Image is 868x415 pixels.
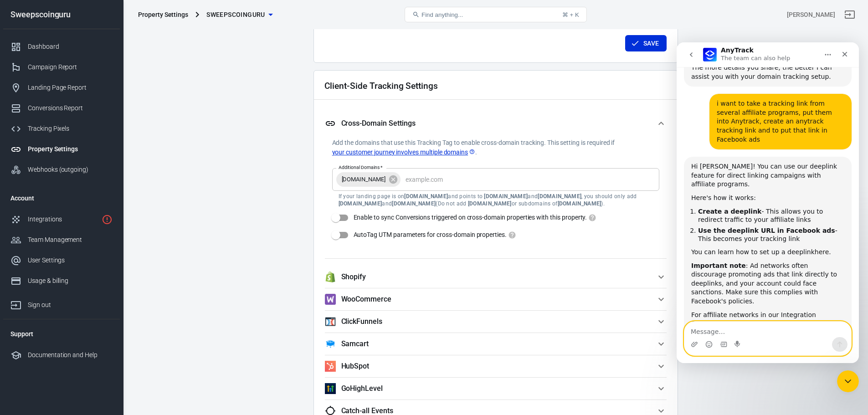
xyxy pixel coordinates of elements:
a: your customer journey involves multiple domains [332,148,476,157]
a: Integrations [3,209,120,230]
li: Support [3,323,120,345]
a: Conversions Report [3,98,120,118]
a: Webhooks (outgoing) [3,159,120,180]
button: SamcartSamcart [325,333,667,355]
h5: WooCommerce [341,295,391,304]
h5: Shopify [341,272,366,282]
a: Landing Page Report [3,77,120,98]
svg: 2 networks not verified yet [102,214,113,225]
img: GoHighLevel [325,383,336,394]
button: ClickFunnelsClickFunnels [325,311,667,333]
h5: Cross-Domain Settings [341,119,416,128]
span: Enable to sync Conversions triggered on cross-domain properties with this property. [354,213,597,222]
img: ClickFunnels [325,316,336,327]
a: Dashboard [3,36,120,57]
button: Find anything...⌘ + K [405,7,587,22]
h5: HubSpot [341,362,370,371]
strong: [DOMAIN_NAME] [484,193,528,200]
div: Webhooks (outgoing) [28,165,113,174]
div: Property Settings [28,144,113,154]
button: GoHighLevelGoHighLevel [325,378,667,400]
div: Conversions Report [28,103,113,113]
div: Landing Page Report [28,83,113,92]
h5: GoHighLevel [341,384,383,393]
button: Cross-Domain Settings [325,109,667,138]
span: Sweepscoinguru [206,9,265,20]
div: Integrations [28,215,98,224]
input: example.com [402,174,642,185]
strong: [DOMAIN_NAME] [468,200,512,207]
div: Documentation and Help [28,350,113,360]
a: Sign out [839,4,861,26]
div: Tracking Pixels [28,124,113,133]
a: Tracking Pixels [3,118,120,139]
iframe: Intercom live chat [837,370,859,392]
li: Account [3,187,120,209]
h2: Client-Side Tracking Settings [324,81,438,91]
iframe: Intercom live chat [677,42,859,363]
img: HubSpot [325,361,336,372]
a: Sign out [3,291,120,315]
h5: Samcart [341,339,369,348]
div: Sign out [28,300,113,310]
div: Usage & billing [28,276,113,286]
div: Team Management [28,235,113,245]
span: [DOMAIN_NAME] [336,175,391,184]
img: WooCommerce [325,294,336,305]
div: [DOMAIN_NAME] [336,172,401,187]
button: WooCommerceWooCommerce [325,288,667,310]
img: Samcart [325,338,336,349]
div: Dashboard [28,42,113,51]
a: Campaign Report [3,57,120,77]
strong: [DOMAIN_NAME] [558,200,601,207]
div: ⌘ + K [562,11,579,18]
a: Property Settings [3,139,120,159]
a: Usage & billing [3,271,120,291]
strong: [DOMAIN_NAME] [404,193,448,200]
button: Save [625,35,667,52]
div: Campaign Report [28,62,113,72]
strong: [DOMAIN_NAME] [339,200,382,207]
label: Additional Domains [339,164,383,171]
a: Team Management [3,230,120,250]
strong: [DOMAIN_NAME] [392,200,436,207]
button: ShopifyShopify [325,266,667,288]
h5: ClickFunnels [341,317,382,326]
span: Find anything... [421,11,463,18]
a: User Settings [3,250,120,271]
img: Shopify [325,272,336,282]
div: Property Settings [138,10,188,19]
button: HubSpotHubSpot [325,355,667,377]
strong: [DOMAIN_NAME] [538,193,581,200]
div: Account id: OuqOg3zs [787,10,835,20]
p: If your landing page is on and points to and , you should only add and (Do not add or subdomains ... [339,193,653,207]
div: User Settings [28,256,113,265]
